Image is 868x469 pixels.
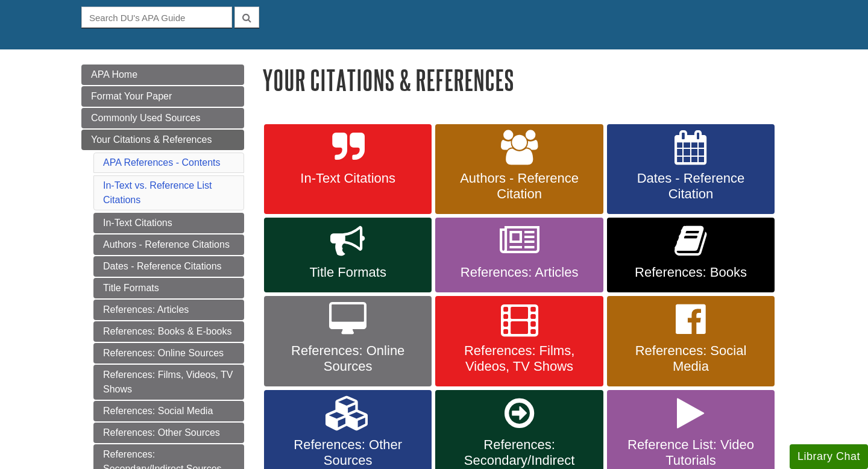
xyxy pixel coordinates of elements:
a: References: Other Sources [93,423,244,443]
a: Format Your Paper [81,86,244,107]
a: References: Books [607,218,775,292]
a: References: Films, Videos, TV Shows [435,296,603,386]
button: Library Chat [790,444,868,469]
span: References: Other Sources [273,437,423,468]
a: Title Formats [264,218,432,292]
a: Dates - Reference Citations [93,256,244,277]
a: Commonly Used Sources [81,108,244,128]
a: Authors - Reference Citations [93,234,244,255]
a: In-Text vs. Reference List Citations [103,180,212,205]
span: Authors - Reference Citation [444,171,594,202]
span: References: Social Media [616,343,766,374]
a: Title Formats [93,278,244,298]
a: References: Books & E-books [93,321,244,342]
a: References: Online Sources [264,296,432,386]
a: Your Citations & References [81,130,244,150]
span: References: Books [616,265,766,280]
span: Format Your Paper [91,91,172,101]
span: References: Articles [444,265,594,280]
span: References: Online Sources [273,343,423,374]
span: Reference List: Video Tutorials [616,437,766,468]
span: Commonly Used Sources [91,113,200,123]
a: References: Social Media [93,401,244,421]
span: Your Citations & References [91,134,212,145]
span: Title Formats [273,265,423,280]
a: References: Articles [93,300,244,320]
a: In-Text Citations [93,213,244,233]
a: References: Films, Videos, TV Shows [93,365,244,400]
a: References: Social Media [607,296,775,386]
a: APA References - Contents [103,157,220,168]
a: Authors - Reference Citation [435,124,603,215]
span: APA Home [91,69,137,80]
a: APA Home [81,65,244,85]
a: Dates - Reference Citation [607,124,775,215]
span: Dates - Reference Citation [616,171,766,202]
a: References: Online Sources [93,343,244,364]
span: In-Text Citations [273,171,423,186]
h1: Your Citations & References [262,65,787,95]
a: In-Text Citations [264,124,432,215]
a: References: Articles [435,218,603,292]
input: Search DU's APA Guide [81,7,232,28]
span: References: Films, Videos, TV Shows [444,343,594,374]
